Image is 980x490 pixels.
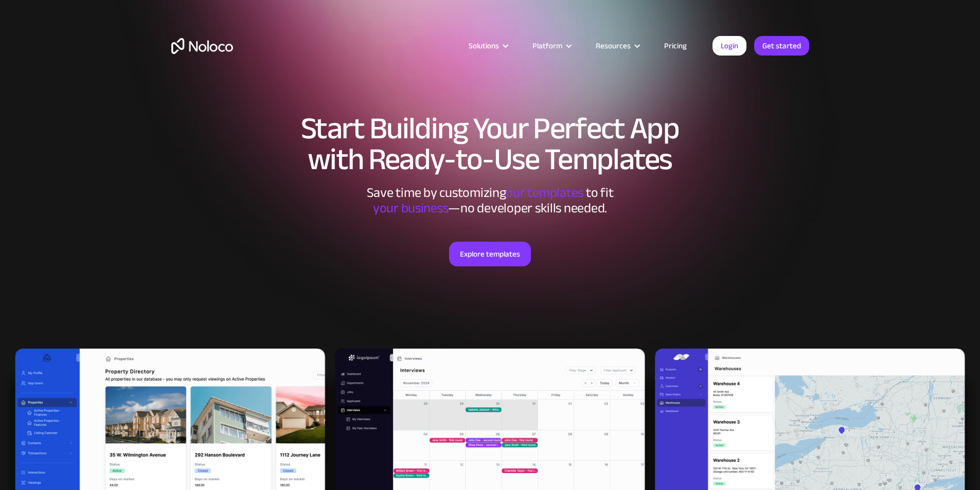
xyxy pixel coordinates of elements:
[596,39,631,52] div: Resources
[520,39,583,52] div: Platform
[336,185,645,216] div: Save time by customizing to fit ‍ —no developer skills needed.
[373,195,449,221] span: your business
[449,242,531,266] a: Explore templates
[754,36,809,56] a: Get started
[469,39,499,52] div: Solutions
[171,38,233,54] a: home
[171,113,809,175] h1: Start Building Your Perfect App with Ready-to-Use Templates
[651,39,700,52] a: Pricing
[532,39,562,52] div: Platform
[712,36,746,56] a: Login
[506,180,583,205] span: our templates
[583,39,651,52] div: Resources
[456,39,520,52] div: Solutions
